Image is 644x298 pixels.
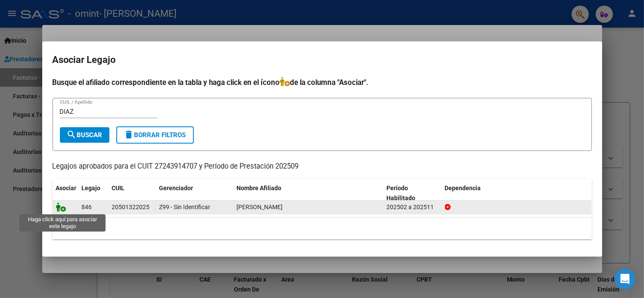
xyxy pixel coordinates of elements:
mat-icon: search [67,129,77,140]
span: Dependencia [445,185,481,191]
datatable-header-cell: Periodo Habilitado [383,179,442,207]
span: Legajo [82,185,101,191]
div: Open Intercom Messenger [615,269,635,289]
button: Borrar Filtros [116,126,194,144]
span: Periodo Habilitado [387,185,416,201]
div: 1 registros [53,218,592,239]
span: CUIL [112,185,125,191]
h4: Busque el afiliado correspondiente en la tabla y haga click en el ícono de la columna "Asociar". [53,77,592,88]
span: Borrar Filtros [124,131,186,139]
datatable-header-cell: CUIL [109,179,156,207]
span: Gerenciador [159,185,193,191]
datatable-header-cell: Nombre Afiliado [233,179,383,207]
mat-icon: delete [124,129,134,140]
span: Z99 - Sin Identificar [159,204,211,210]
span: Nombre Afiliado [237,185,282,191]
datatable-header-cell: Legajo [78,179,109,207]
p: Legajos aprobados para el CUIT 27243914707 y Período de Prestación 202509 [53,161,592,172]
span: Asociar [56,185,77,191]
h2: Asociar Legajo [53,52,592,68]
datatable-header-cell: Asociar [53,179,78,207]
datatable-header-cell: Dependencia [442,179,591,207]
span: 846 [82,204,92,210]
datatable-header-cell: Gerenciador [156,179,233,207]
div: 202502 a 202511 [387,202,438,212]
span: Buscar [67,131,103,139]
span: DIAZ ALEJANDRO DAMIAN [237,204,283,210]
button: Buscar [60,127,109,143]
div: 20501322025 [112,202,150,212]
